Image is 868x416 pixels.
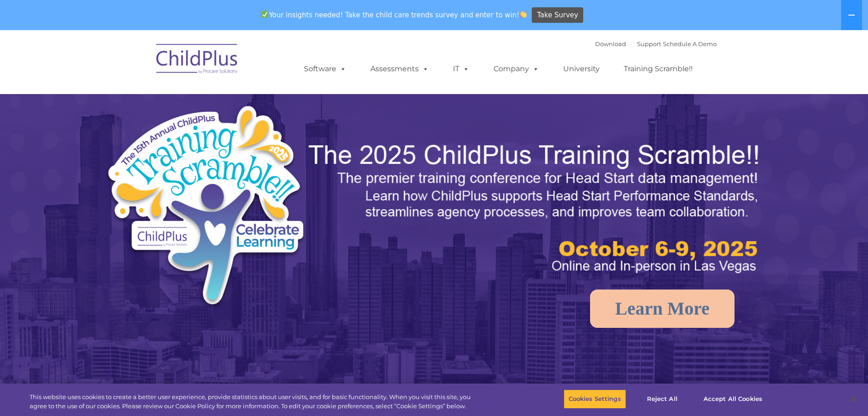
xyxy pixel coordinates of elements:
[262,11,268,18] img: ✅
[30,393,478,411] div: This website uses cookies to create a better user experience, provide statistics about user visit...
[484,60,548,78] a: Company
[295,60,355,78] a: Software
[444,60,478,78] a: IT
[152,37,243,83] img: ChildPlus by Procare Solutions
[361,60,438,78] a: Assessments
[258,6,531,24] span: Your insights needed! Take the child care trends survey and enter to win!
[637,40,661,47] a: Support
[595,40,717,47] font: |
[127,98,165,105] span: Phone number
[554,60,609,78] a: University
[595,40,626,47] a: Download
[564,390,626,409] button: Cookies Settings
[843,389,863,409] button: Close
[127,60,154,67] span: Last name
[615,60,702,78] a: Training Scramble!!
[590,290,734,328] a: Learn More
[699,390,767,409] button: Accept All Cookies
[532,7,583,23] a: Take Survey
[663,40,717,47] a: Schedule A Demo
[634,390,691,409] button: Reject All
[520,11,527,18] img: 👏
[537,7,578,23] span: Take Survey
